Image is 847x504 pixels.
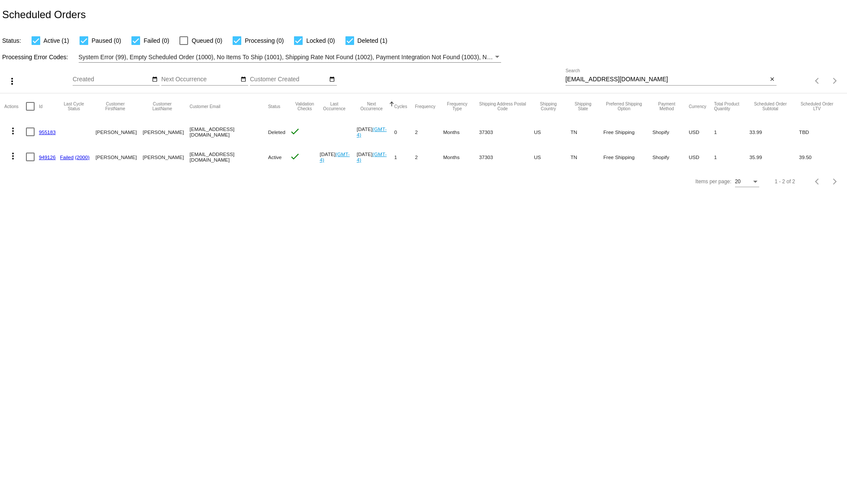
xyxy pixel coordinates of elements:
[357,119,394,144] mat-cell: [DATE]
[290,126,300,137] mat-icon: check
[357,126,387,137] a: (GMT-4)
[357,151,387,163] a: (GMT-4)
[143,144,190,169] mat-cell: [PERSON_NAME]
[443,102,471,111] button: Change sorting for FrequencyType
[652,119,689,144] mat-cell: Shopify
[570,144,603,169] mat-cell: TN
[92,35,121,46] span: Paused (0)
[534,102,563,111] button: Change sorting for ShippingCountry
[96,144,143,169] mat-cell: [PERSON_NAME]
[39,129,56,135] a: 955183
[73,76,150,83] input: Created
[809,173,826,190] button: Previous page
[96,119,143,144] mat-cell: [PERSON_NAME]
[689,119,714,144] mat-cell: USD
[652,102,681,111] button: Change sorting for PaymentMethod.Type
[144,35,169,46] span: Failed (0)
[320,151,349,163] a: (GMT-4)
[415,119,443,144] mat-cell: 2
[7,76,17,86] mat-icon: more_vert
[695,179,731,185] div: Items per page:
[735,179,741,185] span: 20
[534,144,570,169] mat-cell: US
[443,144,479,169] mat-cell: Months
[749,102,791,111] button: Change sorting for Subtotal
[8,126,18,136] mat-icon: more_vert
[415,144,443,169] mat-cell: 2
[245,35,284,46] span: Processing (0)
[394,144,415,169] mat-cell: 1
[2,37,21,44] span: Status:
[534,119,570,144] mat-cell: US
[290,93,320,119] mat-header-cell: Validation Checks
[143,119,190,144] mat-cell: [PERSON_NAME]
[8,151,18,161] mat-icon: more_vert
[799,119,843,144] mat-cell: TBD
[603,119,652,144] mat-cell: Free Shipping
[415,104,435,109] button: Change sorting for Frequency
[268,104,280,109] button: Change sorting for Status
[769,76,775,83] mat-icon: close
[152,76,158,83] mat-icon: date_range
[689,144,714,169] mat-cell: USD
[570,102,595,111] button: Change sorting for ShippingState
[714,119,749,144] mat-cell: 1
[443,119,479,144] mat-cell: Months
[749,144,799,169] mat-cell: 35.99
[603,102,645,111] button: Change sorting for PreferredShippingOption
[240,76,246,83] mat-icon: date_range
[394,119,415,144] mat-cell: 0
[143,102,182,111] button: Change sorting for CustomerLastName
[190,144,268,169] mat-cell: [EMAIL_ADDRESS][DOMAIN_NAME]
[320,102,349,111] button: Change sorting for LastOccurrenceUtc
[161,76,239,83] input: Next Occurrence
[4,93,26,119] mat-header-cell: Actions
[652,144,689,169] mat-cell: Shopify
[358,35,387,46] span: Deleted (1)
[39,104,42,109] button: Change sorting for Id
[192,35,222,46] span: Queued (0)
[39,154,56,160] a: 949126
[190,119,268,144] mat-cell: [EMAIL_ADDRESS][DOMAIN_NAME]
[60,102,88,111] button: Change sorting for LastProcessingCycleId
[250,76,328,83] input: Customer Created
[357,102,387,111] button: Change sorting for NextOccurrenceUtc
[479,119,534,144] mat-cell: 37303
[2,9,86,21] h2: Scheduled Orders
[357,144,394,169] mat-cell: [DATE]
[329,76,335,83] mat-icon: date_range
[60,154,74,160] a: Failed
[290,151,300,162] mat-icon: check
[799,102,835,111] button: Change sorting for LifetimeValue
[2,54,68,61] span: Processing Error Codes:
[570,119,603,144] mat-cell: TN
[190,104,221,109] button: Change sorting for CustomerEmail
[767,75,777,84] button: Clear
[79,52,501,63] mat-select: Filter by Processing Error Codes
[714,93,749,119] mat-header-cell: Total Product Quantity
[75,154,90,160] a: (2000)
[479,102,526,111] button: Change sorting for ShippingPostcode
[96,102,135,111] button: Change sorting for CustomerFirstName
[714,144,749,169] mat-cell: 1
[749,119,799,144] mat-cell: 33.99
[826,72,844,89] button: Next page
[306,35,335,46] span: Locked (0)
[44,35,69,46] span: Active (1)
[689,104,706,109] button: Change sorting for CurrencyIso
[603,144,652,169] mat-cell: Free Shipping
[320,144,357,169] mat-cell: [DATE]
[268,129,285,135] span: Deleted
[479,144,534,169] mat-cell: 37303
[799,144,843,169] mat-cell: 39.50
[268,154,282,160] span: Active
[809,72,826,89] button: Previous page
[775,179,795,185] div: 1 - 2 of 2
[566,76,768,83] input: Search
[735,179,759,185] mat-select: Items per page:
[394,104,407,109] button: Change sorting for Cycles
[826,173,844,190] button: Next page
